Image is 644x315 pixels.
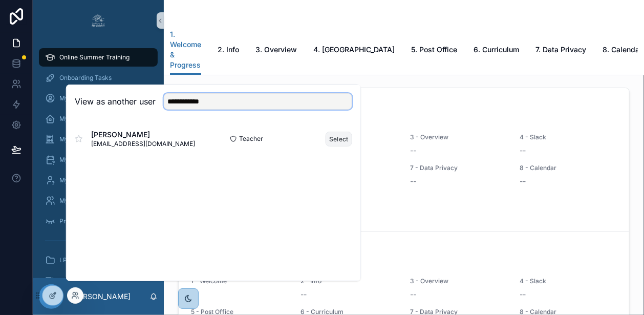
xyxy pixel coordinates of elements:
a: 5. Post Office [411,40,457,61]
span: -- [520,289,526,300]
a: My Students - Set Up [39,171,158,190]
a: 8. Calendar [603,40,642,61]
a: 4. [GEOGRAPHIC_DATA] [313,40,395,61]
a: LPS Program [39,251,158,269]
span: Teacher [239,135,263,143]
span: 7. Data Privacy [535,45,586,55]
a: My Profile [39,89,158,108]
span: 2. Info [218,45,239,55]
span: -- [410,176,416,186]
span: My Pre-Scientists [59,197,112,205]
span: 4 - Slack [520,133,617,141]
img: App logo [90,12,106,29]
span: My Students - Set Up [59,176,121,184]
span: -- [520,145,526,156]
span: 3 - Overview [410,133,507,141]
span: 6. Curriculum [474,45,519,55]
p: [PERSON_NAME] [72,291,131,302]
span: My Classes [59,135,93,143]
span: My School [59,115,90,123]
button: Select [326,132,352,146]
span: Your Progress [191,246,617,255]
span: My Profile [59,94,89,102]
span: [EMAIL_ADDRESS][DOMAIN_NAME] [91,140,195,148]
a: 1. Welcome & Progress [170,25,201,75]
span: 1 - Welcome [191,277,288,285]
span: -- [410,289,416,300]
span: 1. Welcome & Progress [170,29,201,70]
span: LPS Program [59,256,98,264]
a: My Schedule - Set Up [39,151,158,169]
a: 3. Overview [255,40,297,61]
span: Program Closeout Tasks [59,217,131,225]
span: Program Supplies [59,277,111,285]
span: 7 - Data Privacy [410,164,507,172]
span: 5. Post Office [411,45,457,55]
span: -- [300,289,307,300]
a: 7. Data Privacy [535,40,586,61]
span: 3. Overview [255,45,297,55]
span: 8. Calendar [603,45,642,55]
a: My Pre-Scientists [39,192,158,210]
a: Online Summer Training [39,48,158,67]
a: 2. Info [218,40,239,61]
span: Online Summer Training [59,53,130,61]
a: My School [39,110,158,128]
span: 4. [GEOGRAPHIC_DATA] [313,45,395,55]
span: 4 - Slack [520,277,617,285]
a: My Classes [39,130,158,149]
span: -- [520,176,526,186]
span: 3 - Overview [410,277,507,285]
h2: View as another user [75,95,156,108]
a: Onboarding Tasks [39,69,158,87]
span: 8 - Calendar [520,164,617,172]
div: scrollable content [33,41,164,278]
span: -- [410,145,416,156]
span: Your Progress [191,102,617,111]
span: My Schedule - Set Up [59,156,123,164]
span: Onboarding Tasks [59,74,112,82]
a: 6. Curriculum [474,40,519,61]
a: Program Closeout Tasks [39,212,158,230]
span: [PERSON_NAME] [91,130,195,140]
span: 2 - Info [300,277,398,285]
